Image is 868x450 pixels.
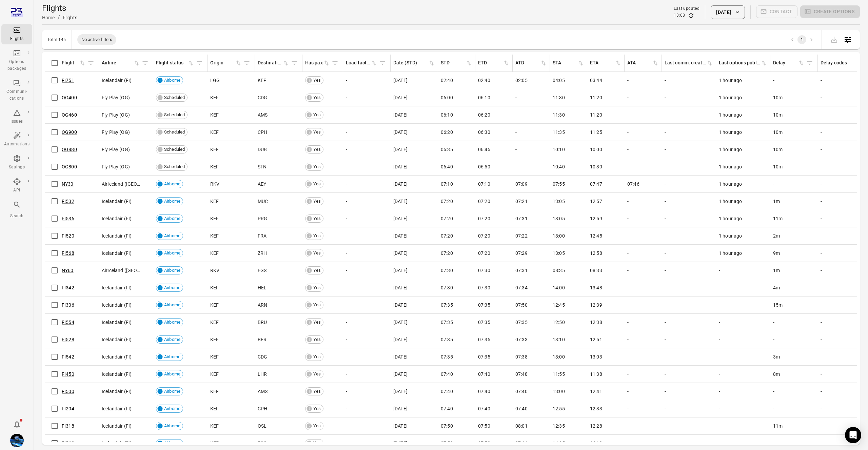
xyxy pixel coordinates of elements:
span: Filter by airline [140,58,150,68]
span: 07:20 [441,215,453,222]
span: 13:05 [553,215,565,222]
a: FI318 [62,423,74,429]
span: DUB [258,146,267,153]
a: FI204 [62,406,74,411]
span: 10m [773,163,783,170]
span: Scheduled [162,111,187,118]
span: 06:10 [478,94,490,101]
div: Sort by ATD in ascending order [515,59,547,67]
span: Icelandair (FI) [102,198,132,205]
span: 06:10 [441,111,453,118]
span: 1m [773,198,780,205]
div: Options packages [4,59,29,72]
span: 10m [773,111,783,118]
span: 07:20 [478,215,490,222]
div: - [627,111,659,118]
a: FI532 [62,199,74,204]
span: Has pax [305,59,330,67]
div: - [627,146,659,153]
a: NY60 [62,268,74,273]
span: Last options published [719,59,767,67]
div: Has pax [305,59,323,67]
div: - [627,215,659,222]
span: Scheduled [162,94,187,101]
div: - [346,77,388,84]
span: Last comm. created [665,59,713,67]
span: ATA [627,59,659,67]
span: Filter by flight [86,58,96,68]
div: - [627,129,659,136]
span: ETA [590,59,622,67]
div: ATD [515,59,540,67]
div: - [346,111,388,118]
span: [DATE] [393,94,408,101]
div: - [665,232,713,239]
span: Yes [311,94,323,101]
a: OG880 [62,147,77,152]
div: ATA [627,59,652,67]
span: Please make a selection to create an option package [800,5,860,19]
div: - [627,77,659,84]
span: CDG [258,94,267,101]
span: Delay [773,59,805,67]
div: - [665,215,713,222]
span: Fly Play (OG) [102,129,130,136]
span: Load factor [346,59,377,67]
div: - [515,129,547,136]
span: Icelandair (FI) [102,232,132,239]
span: 10:00 [590,146,602,153]
div: - [346,94,388,101]
button: Refresh data [688,12,694,19]
span: FRA [258,232,267,239]
span: [DATE] [393,129,408,136]
span: Airborne [162,181,183,187]
div: - [515,111,547,118]
span: 1 hour ago [719,146,742,153]
div: Sort by ETD in ascending order [478,59,510,67]
span: 1 hour ago [719,94,742,101]
span: 11:20 [590,111,602,118]
span: 07:10 [478,181,490,187]
div: - [665,163,713,170]
span: [DATE] [393,232,408,239]
span: Yes [311,163,323,170]
span: 07:22 [515,232,528,239]
span: 10m [773,129,783,136]
span: Origin [210,59,242,67]
nav: pagination navigation [788,35,816,44]
div: Flights [4,36,29,42]
span: 06:45 [478,146,490,153]
div: - [627,163,659,170]
div: Sort by ETA in ascending order [590,59,622,67]
div: - [346,129,388,136]
span: 1 hour ago [719,181,742,187]
a: FI554 [62,320,74,325]
div: - [821,129,863,136]
div: Communi-cations [4,88,29,102]
div: STD [441,59,466,67]
div: Last updated [674,5,699,12]
span: Yes [311,232,323,239]
span: 13:00 [553,232,565,239]
span: PRG [258,215,267,222]
span: Airborne [162,77,183,84]
a: FI751 [62,78,74,83]
div: - [346,181,388,187]
span: Yes [311,111,323,118]
div: API [4,187,29,194]
div: Sort by STA in ascending order [553,59,584,67]
div: - [773,181,815,187]
span: 12:57 [590,198,602,205]
a: API [1,176,32,196]
a: Home [42,15,55,20]
a: OG800 [62,164,77,169]
div: Date (STD) [393,59,428,67]
span: 12:45 [590,232,602,239]
div: Last comm. created [665,59,706,67]
a: FI536 [62,216,74,221]
span: Yes [311,198,323,205]
span: STD [441,59,472,67]
div: - [627,232,659,239]
div: Load factor [346,59,371,67]
div: Flight status [156,59,188,67]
